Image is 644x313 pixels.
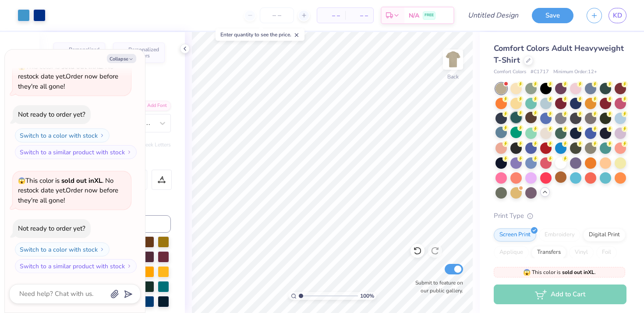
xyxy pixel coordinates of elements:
span: This color is . [523,268,596,276]
img: Switch to a similar product with stock [127,263,132,269]
span: Comfort Colors [494,68,526,76]
button: Collapse [107,54,136,63]
span: – – [350,11,368,20]
span: Minimum Order: 12 + [553,68,597,76]
span: 😱 [523,268,531,277]
label: Submit to feature on our public gallery. [410,279,463,295]
button: Save [532,8,573,23]
button: Switch to a similar product with stock [15,259,137,273]
div: Add Font [136,101,171,111]
div: Enter quantity to see the price. [216,28,304,41]
span: Personalized Numbers [128,46,159,59]
span: This color is . No restock date yet. Order now before they're all gone! [18,62,118,91]
div: Foil [596,246,617,259]
span: # C1717 [531,68,549,76]
div: Digital Print [583,228,626,242]
span: Comfort Colors Adult Heavyweight T-Shirt [494,43,624,65]
span: 😱 [18,63,25,71]
div: Back [447,73,459,81]
img: Switch to a color with stock [99,247,105,252]
div: Applique [494,246,529,259]
a: KD [609,8,626,23]
div: Transfers [531,246,566,259]
span: N/A [409,11,419,20]
button: Switch to a color with stock [15,128,110,142]
button: Switch to a similar product with stock [15,145,137,159]
strong: sold out in XL [61,176,102,185]
button: Switch to a color with stock [15,242,110,256]
img: Switch to a similar product with stock [127,149,132,155]
div: Print Type [494,211,626,221]
img: Back [444,51,462,68]
input: Untitled Design [461,7,525,24]
img: Switch to a color with stock [99,133,105,138]
span: – – [322,11,340,20]
div: Screen Print [494,228,536,242]
input: – – [260,7,294,23]
span: Personalized Names [69,46,100,59]
strong: sold out in XL [61,62,102,71]
span: This color is . No restock date yet. Order now before they're all gone! [18,176,118,205]
div: Vinyl [569,246,594,259]
div: Embroidery [539,228,580,242]
span: 100 % [360,292,374,300]
span: FREE [425,12,434,18]
span: KD [613,11,622,21]
strong: sold out in XL [562,269,594,276]
span: 😱 [18,177,25,185]
div: Not ready to order yet? [18,110,85,119]
div: Not ready to order yet? [18,224,85,233]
